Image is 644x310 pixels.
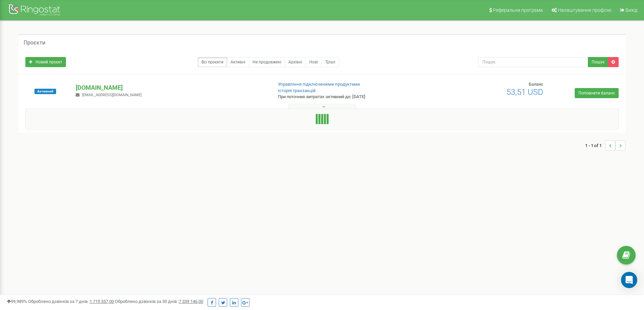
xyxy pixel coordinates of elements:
[278,82,360,87] a: Управління підключеними продуктами
[575,88,619,98] a: Поповнити баланс
[179,299,203,304] u: 7 339 146,00
[25,57,66,67] a: Новий проєкт
[76,83,267,92] p: [DOMAIN_NAME]
[306,57,322,67] a: Нові
[82,93,142,97] span: [EMAIL_ADDRESS][DOMAIN_NAME]
[249,57,285,67] a: Не продовжені
[90,299,114,304] u: 1 719 357,00
[529,82,543,87] span: Баланс
[24,40,45,46] h5: Проєкти
[506,87,543,97] span: 53,51 USD
[198,57,227,67] a: Всі проєкти
[115,299,203,304] span: Оброблено дзвінків за 30 днів :
[493,7,543,13] span: Реферальна програма
[278,88,316,93] a: Історія транзакцій
[278,94,419,100] p: При поточних витратах активний до: [DATE]
[585,140,605,150] span: 1 - 1 of 1
[478,57,588,67] input: Пошук
[34,89,56,94] span: Активний
[621,272,637,288] div: Open Intercom Messenger
[285,57,306,67] a: Архівні
[585,134,625,157] nav: ...
[588,57,608,67] button: Пошук
[321,57,339,67] a: Тріал
[625,7,637,13] span: Вихід
[7,299,27,304] span: 99,989%
[227,57,249,67] a: Активні
[558,7,611,13] span: Налаштування профілю
[28,299,114,304] span: Оброблено дзвінків за 7 днів :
